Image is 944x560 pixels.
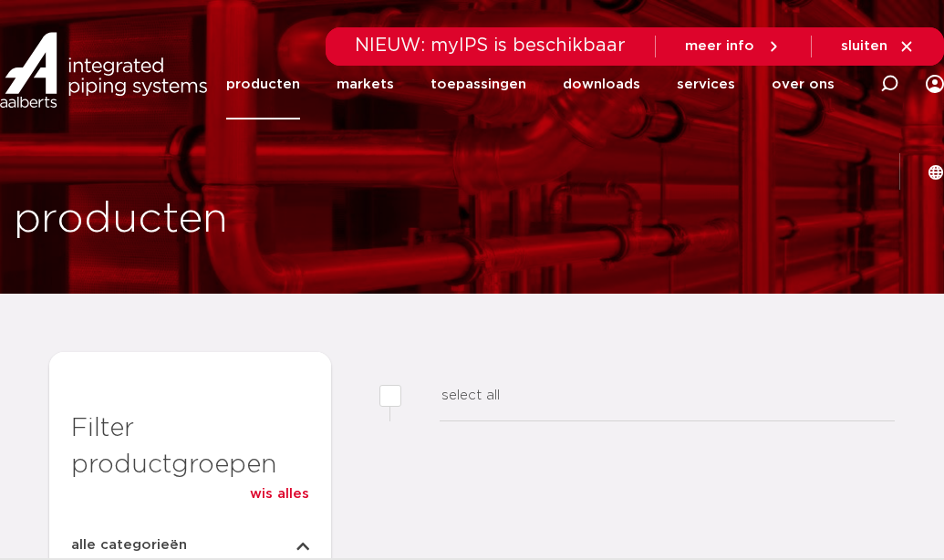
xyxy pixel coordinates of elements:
[71,410,309,483] h3: Filter productgroepen
[250,487,309,501] span: wis alles
[431,49,526,119] a: toepassingen
[250,483,309,505] a: wis alles
[563,49,640,119] a: downloads
[71,534,187,556] span: alle categorieën
[841,38,915,55] a: sluiten
[841,39,887,53] span: sluiten
[685,39,754,53] span: meer info
[226,49,835,119] nav: Menu
[71,534,309,556] button: alle categorieën
[926,64,944,104] div: my IPS
[379,385,500,407] label: select all
[379,385,401,407] input: select all
[677,49,735,119] a: services
[337,49,394,119] a: markets
[226,49,300,119] a: producten
[685,38,782,55] a: meer info
[355,36,626,55] span: NIEUW: myIPS is beschikbaar
[772,49,835,119] a: over ons
[14,191,228,249] h1: producten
